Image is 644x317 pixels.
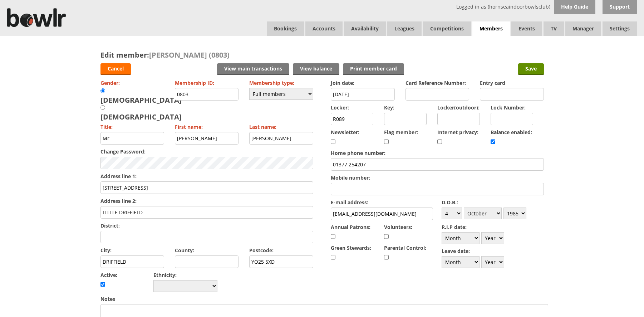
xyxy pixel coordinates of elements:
[423,21,471,36] a: Competitions
[100,63,131,75] a: Cancel
[100,197,313,204] label: Address line 2:
[437,104,480,111] label: Locker(outdoor):
[437,129,491,136] label: Internet privacy:
[544,21,564,36] span: TV
[344,21,386,36] a: Availability
[384,129,437,136] label: Flag member:
[331,150,544,156] label: Home phone number:
[217,63,289,75] a: View main transactions
[100,272,154,278] label: Active:
[175,79,239,86] label: Membership ID:
[100,247,164,254] label: City:
[100,148,313,155] label: Change Password:
[387,21,422,36] a: Leagues
[442,199,544,206] label: D.O.B.:
[331,129,384,136] label: Newsletter:
[511,21,542,36] a: Events
[331,224,380,230] label: Annual Patrons:
[100,123,164,130] label: Title:
[331,244,380,251] label: Green Stewards:
[331,174,544,181] label: Mobile number:
[100,105,182,122] div: [DEMOGRAPHIC_DATA]
[175,123,239,130] label: First name:
[331,104,373,111] label: Locker:
[472,21,510,36] span: Members
[442,248,544,254] label: Leave date:
[491,129,544,136] label: Balance enabled:
[267,21,304,36] a: Bookings
[384,244,433,251] label: Parental Control:
[384,104,427,111] label: Key:
[249,247,313,254] label: Postcode:
[175,247,239,254] label: County:
[100,173,313,180] label: Address line 1:
[603,21,637,36] span: Settings
[331,199,433,206] label: E-mail address:
[305,21,343,36] span: Accounts
[480,79,544,86] label: Entry card
[442,224,544,230] label: R.I.P date:
[491,104,533,111] label: Lock Number:
[384,224,433,230] label: Volunteers:
[249,123,313,130] label: Last name:
[565,21,601,36] span: Manager
[100,222,313,229] label: District:
[149,50,230,60] span: [PERSON_NAME] (0803)
[100,296,544,302] label: Notes
[100,79,164,86] label: Gender:
[343,63,404,75] a: Print member card
[249,79,313,86] label: Membership type:
[293,63,339,75] a: View balance
[331,79,395,86] label: Join date:
[405,79,470,86] label: Card Reference Number:
[153,272,217,278] label: Ethnicity:
[100,88,182,105] div: [DEMOGRAPHIC_DATA]
[518,63,544,75] input: Save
